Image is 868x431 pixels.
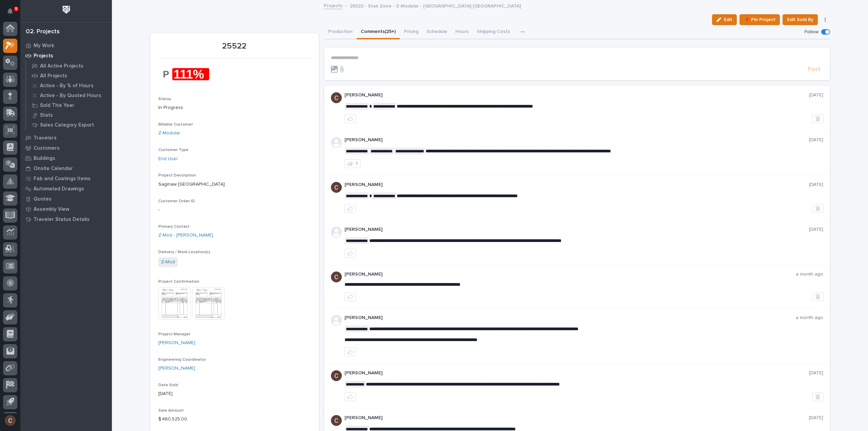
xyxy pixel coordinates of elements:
div: Notifications9 [8,8,17,19]
p: 9 [15,6,17,11]
button: Pricing [400,25,422,39]
button: Edit Sold By [783,14,818,25]
button: Delete post [812,114,823,123]
div: 1 [356,161,358,166]
p: [DATE] [809,370,823,376]
p: [DATE] [809,415,823,421]
button: like this post [344,392,356,401]
img: AGNmyxaji213nCK4JzPdPN3H3CMBhXDSA2tJ_sy3UIa5=s96-c [331,271,342,282]
span: Sale Amount [158,409,184,413]
p: Sales Category Export [40,122,94,128]
a: [PERSON_NAME] [158,339,195,346]
p: Quotes [34,196,52,202]
button: Production [324,25,357,39]
p: Traveler Status Details [34,217,90,223]
a: Z-Mod [161,259,175,266]
p: [DATE] [809,182,823,188]
p: [PERSON_NAME] [344,137,809,143]
span: Edit [724,17,732,23]
span: Billable Customer [158,123,193,127]
p: [PERSON_NAME] [344,182,809,188]
a: Traveler Status Details [20,214,112,224]
p: [DATE] [809,92,823,98]
p: [PERSON_NAME] [344,227,809,232]
p: Onsite Calendar [34,166,73,172]
a: Customers [20,143,112,153]
button: Edit [712,14,737,25]
span: Status [158,97,171,101]
p: 25522 [158,41,311,51]
button: Delete post [812,204,823,213]
p: Travelers [34,135,57,141]
a: Sold This Year [26,100,112,110]
img: 4WQGIt7FlZNG2PQEuY8qlwLFUb9rSjvyvK_XQcxB3-w [158,62,209,86]
a: All Active Projects [26,61,112,71]
a: Projects [20,51,112,61]
button: Delete post [812,292,823,301]
svg: avatar [331,227,342,238]
p: Fab and Coatings Items [34,176,91,182]
button: like this post [344,249,356,258]
p: [PERSON_NAME] [344,92,809,98]
span: Customer Order ID [158,199,195,203]
p: Active - By Quoted Hours [40,93,101,99]
button: Comments (25+) [357,25,400,39]
svg: avatar [331,315,342,326]
button: 1 [344,159,361,168]
a: End User [158,155,178,163]
button: Schedule [422,25,451,39]
a: All Projects [26,71,112,80]
p: a month ago [796,315,823,321]
span: Primary Contact [158,225,190,229]
a: Active - By Quoted Hours [26,91,112,100]
button: like this post [344,114,356,123]
p: 25522 - Stair Zone - Z-Modular - [GEOGRAPHIC_DATA] [GEOGRAPHIC_DATA] [350,2,521,9]
button: Shipping Costs [473,25,514,39]
p: All Projects [40,73,67,79]
a: Onsite Calendar [20,163,112,173]
a: Quotes [20,194,112,204]
button: Delete post [812,392,823,401]
a: My Work [20,40,112,51]
span: 📌 Pin Project [744,16,775,24]
svg: avatar [331,137,342,148]
p: [PERSON_NAME] [344,415,809,421]
p: Assembly View [34,206,69,212]
span: Project Description [158,173,196,177]
img: AGNmyxaji213nCK4JzPdPN3H3CMBhXDSA2tJ_sy3UIa5=s96-c [331,370,342,381]
img: AGNmyxaji213nCK4JzPdPN3H3CMBhXDSA2tJ_sy3UIa5=s96-c [331,182,342,193]
a: Travelers [20,133,112,143]
button: like this post [344,292,356,301]
button: users-avatar [3,413,17,428]
p: [DATE] [809,227,823,232]
span: Customer Type [158,148,189,152]
a: Stats [26,110,112,120]
p: [DATE] [158,390,311,397]
img: AGNmyxaji213nCK4JzPdPN3H3CMBhXDSA2tJ_sy3UIa5=s96-c [331,92,342,103]
button: 📌 Pin Project [739,14,780,25]
button: Hours [451,25,473,39]
span: Project Manager [158,332,191,336]
p: [PERSON_NAME] [344,271,796,277]
span: Project Confirmation [158,280,199,284]
p: Saginaw [GEOGRAPHIC_DATA] [158,181,311,188]
span: Edit Sold By [787,16,813,24]
p: All Active Projects [40,63,83,69]
p: a month ago [796,271,823,277]
a: Active - By % of Hours [26,81,112,90]
img: Workspace Logo [60,3,73,16]
p: Sold This Year [40,102,74,109]
p: - [158,206,311,213]
button: Notifications [3,4,17,18]
p: Buildings [34,155,55,162]
a: Z-Mod - [PERSON_NAME] [158,232,213,239]
p: $ 460,525.00 [158,416,311,423]
span: Post [808,65,821,73]
p: Stats [40,112,53,118]
a: Automated Drawings [20,184,112,194]
p: Follow [805,29,818,35]
span: Date Sold [158,383,178,387]
a: Assembly View [20,204,112,214]
p: Automated Drawings [34,186,84,192]
p: [PERSON_NAME] [344,370,809,376]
